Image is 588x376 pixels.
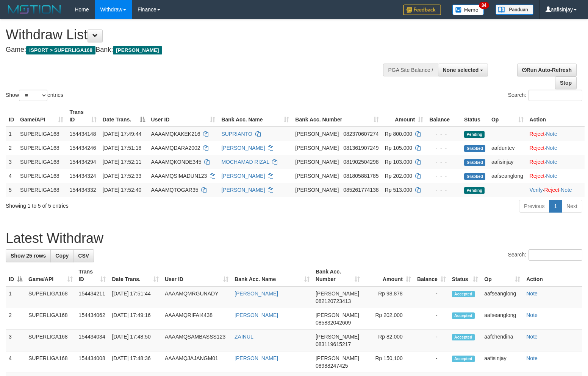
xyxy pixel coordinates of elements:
div: PGA Site Balance / [383,64,438,76]
span: AAAAMQSIMADUN123 [151,173,207,179]
a: Run Auto-Refresh [517,64,577,76]
td: Rp 98,878 [363,286,414,308]
a: Reject [530,159,545,165]
td: [DATE] 17:48:50 [109,330,162,351]
input: Search: [529,249,582,261]
span: Rp 202.000 [385,173,412,179]
span: AAAAMQDARA2002 [151,145,200,151]
th: User ID: activate to sort column ascending [148,105,219,127]
a: Stop [555,76,577,89]
span: Pending [464,187,485,194]
td: - [414,330,449,351]
td: 4 [6,169,17,183]
td: SUPERLIGA168 [25,330,76,351]
a: [PERSON_NAME] [235,355,278,361]
td: 3 [6,330,25,351]
span: Copy 082370607274 to clipboard [343,131,378,137]
td: aafseanglong [488,169,527,183]
td: - [414,308,449,330]
span: Rp 800.000 [385,131,412,137]
span: 154434294 [69,159,96,165]
td: 3 [6,155,17,169]
span: AAAAMQKONDE345 [151,159,202,165]
a: Previous [519,200,549,213]
span: [DATE] 17:52:40 [103,187,141,193]
span: [DATE] 17:52:33 [103,173,141,179]
td: · · [527,183,585,197]
div: - - - [429,130,458,138]
td: 154434062 [76,308,109,330]
a: [PERSON_NAME] [221,145,265,151]
span: 154434148 [69,131,96,137]
td: 154434008 [76,351,109,373]
th: Game/API: activate to sort column ascending [25,265,76,286]
a: [PERSON_NAME] [235,312,278,318]
span: Copy 082120723413 to clipboard [316,298,351,304]
td: SUPERLIGA168 [17,141,66,155]
td: 154434034 [76,330,109,351]
td: SUPERLIGA168 [25,286,76,308]
span: Rp 513.000 [385,187,412,193]
span: Grabbed [464,159,485,166]
td: 1 [6,286,25,308]
span: Copy 081902504298 to clipboard [343,159,378,165]
span: Accepted [452,334,475,340]
span: Grabbed [464,173,485,180]
span: Grabbed [464,145,485,152]
td: AAAAMQRIFAI4438 [162,308,231,330]
span: Accepted [452,291,475,297]
label: Show entries [6,90,63,101]
th: Date Trans.: activate to sort column descending [100,105,148,127]
div: - - - [429,144,458,152]
a: [PERSON_NAME] [235,291,278,297]
td: aafseanglong [481,308,523,330]
div: - - - [429,158,458,166]
th: Status [461,105,488,127]
a: [PERSON_NAME] [221,187,265,193]
td: · [527,155,585,169]
h1: Withdraw List [6,27,385,42]
span: AAAAMQTOGAR35 [151,187,199,193]
td: 2 [6,141,17,155]
a: ZAINUL [235,334,253,340]
th: ID [6,105,17,127]
span: Rp 105.000 [385,145,412,151]
td: [DATE] 17:49:16 [109,308,162,330]
th: Balance [426,105,461,127]
th: Amount: activate to sort column ascending [382,105,427,127]
span: [DATE] 17:49:44 [103,131,141,137]
span: 154434324 [69,173,96,179]
td: · [527,127,585,141]
th: Trans ID: activate to sort column ascending [76,265,109,286]
span: [DATE] 17:51:18 [103,145,141,151]
span: 34 [479,2,489,9]
td: aafduntev [488,141,527,155]
td: [DATE] 17:51:44 [109,286,162,308]
td: SUPERLIGA168 [17,183,66,197]
div: - - - [429,186,458,194]
a: Next [561,200,582,213]
a: Note [546,131,557,137]
th: Bank Acc. Number: activate to sort column ascending [292,105,382,127]
span: [PERSON_NAME] [113,46,162,54]
span: Copy 083119615217 to clipboard [316,341,351,347]
td: Rp 202,000 [363,308,414,330]
span: ISPORT > SUPERLIGA168 [26,46,95,54]
td: AAAAMQJAJANGM01 [162,351,231,373]
span: 154434332 [69,187,96,193]
span: [PERSON_NAME] [316,291,359,297]
a: Show 25 rows [6,249,51,262]
span: Accepted [452,312,475,319]
td: - [414,286,449,308]
td: SUPERLIGA168 [17,127,66,141]
span: [PERSON_NAME] [316,334,359,340]
td: AAAAMQMRGUNADY [162,286,231,308]
th: Balance: activate to sort column ascending [414,265,449,286]
a: Note [526,334,538,340]
select: Showentries [19,90,47,101]
td: AAAAMQSAMBASSS123 [162,330,231,351]
td: 2 [6,308,25,330]
a: Note [526,355,538,361]
div: Showing 1 to 5 of 5 entries [6,199,239,210]
a: Reject [530,131,545,137]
